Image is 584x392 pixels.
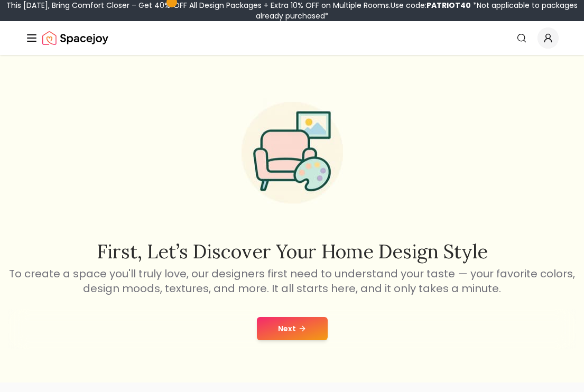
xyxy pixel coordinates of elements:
nav: Global [25,21,559,55]
img: Spacejoy Logo [42,27,108,49]
h2: First, let’s discover your home design style [8,241,576,262]
a: Spacejoy [42,27,108,49]
button: Next [257,317,328,340]
img: Start Style Quiz Illustration [225,85,360,220]
p: To create a space you'll truly love, our designers first need to understand your taste — your fav... [8,266,576,296]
